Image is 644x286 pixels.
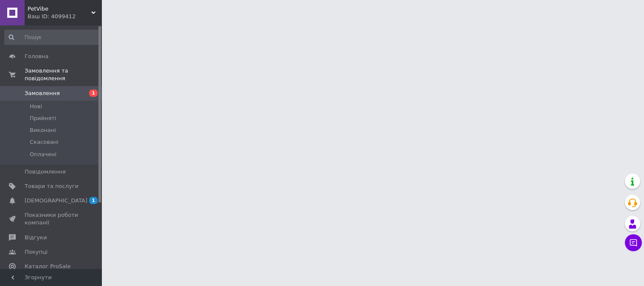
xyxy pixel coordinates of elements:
[30,103,42,110] span: Нові
[25,90,60,97] span: Замовлення
[30,151,56,158] span: Оплачені
[25,234,47,241] span: Відгуки
[25,168,66,176] span: Повідомлення
[28,13,102,20] div: Ваш ID: 4099412
[89,90,98,97] span: 1
[89,197,98,204] span: 1
[25,67,102,82] span: Замовлення та повідомлення
[4,30,100,45] input: Пошук
[25,263,70,270] span: Каталог ProSale
[25,182,79,190] span: Товари та послуги
[25,197,87,205] span: [DEMOGRAPHIC_DATA]
[25,248,48,256] span: Покупці
[30,115,56,122] span: Прийняті
[25,53,48,60] span: Головна
[30,126,56,134] span: Виконані
[25,211,79,227] span: Показники роботи компанії
[30,138,59,146] span: Скасовані
[28,5,91,13] span: PetVibe
[625,234,642,251] button: Чат з покупцем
